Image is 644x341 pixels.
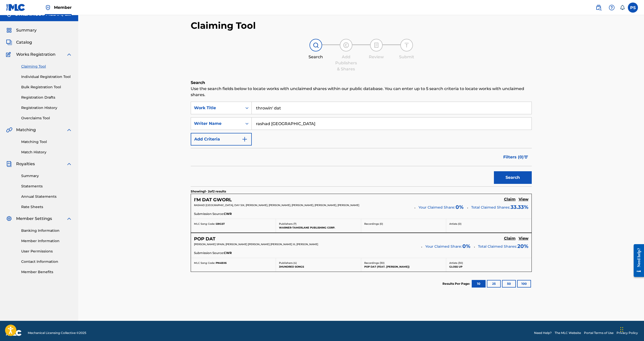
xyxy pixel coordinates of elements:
p: Artists ( 30 ) [449,261,528,265]
span: Submission Source: [194,212,224,216]
p: 3HUNDRED SONGS [279,265,358,269]
span: Your Claimed Share: [418,205,455,210]
p: WARNER-TAMERLANE PUBLISHING CORP. [279,226,358,230]
button: 10 [472,280,486,288]
form: Search Form [191,102,532,186]
a: CatalogCatalog [6,39,32,45]
img: expand [66,161,72,167]
img: Summary [6,27,12,33]
span: Catalog [16,39,32,45]
a: Match History [21,150,72,155]
img: step indicator icon for Review [373,42,379,48]
div: Work Title [194,105,239,111]
h2: Claiming Tool [191,20,256,31]
span: MLC Song Code: [194,222,215,225]
div: Notifications [620,5,625,10]
a: Summary [21,173,72,179]
span: Your Claimed Share: [425,244,462,249]
span: Total Claimed Shares: [471,205,510,210]
a: Overclaims Tool [21,116,72,121]
h5: POP DAT [194,236,215,242]
a: Need Help? [534,331,552,335]
span: Matching [16,127,36,133]
p: Showing 1 - 2 of 2 results [191,189,226,194]
div: Submit [394,54,419,60]
span: Works Registration [16,51,55,58]
iframe: Resource Center [630,240,644,281]
a: Statements [21,184,72,189]
img: 9d2ae6d4665cec9f34b9.svg [242,136,248,142]
img: Member Settings [6,216,12,222]
span: RASHAD [GEOGRAPHIC_DATA], DAY SIX, [PERSON_NAME], [PERSON_NAME], [PERSON_NAME], [PERSON_NAME], [P... [194,204,359,207]
h5: View [519,236,528,241]
span: 0 % [462,242,470,250]
h5: Claim [504,236,516,241]
button: 50 [502,280,516,288]
div: Review [364,54,389,60]
span: PN4BX6 [216,261,227,265]
p: POP DAT (FEAT. [PERSON_NAME]) [364,265,443,269]
span: 20 % [517,242,528,250]
div: Search [303,54,328,60]
img: Works Registration [6,51,13,58]
img: Catalog [6,39,12,45]
a: Claiming Tool [21,64,72,69]
a: The MLC Website [555,331,581,335]
p: Artists ( 0 ) [449,222,528,226]
button: Search [494,171,532,184]
img: step indicator icon for Submit [404,42,410,48]
iframe: Chat Widget [619,317,644,341]
button: 25 [487,280,501,288]
a: Public Search [594,3,604,13]
a: Banking Information [21,228,72,233]
img: expand [66,127,72,133]
img: search [596,5,602,11]
span: CWR [224,251,232,255]
span: MLC Song Code: [194,261,215,265]
p: Use the search fields below to locate works with unclaimed shares within our public database. You... [191,86,532,98]
a: Rate Sheets [21,204,72,210]
a: View [519,197,528,203]
img: help [609,5,615,11]
img: Matching [6,127,12,133]
a: Matching Tool [21,139,72,145]
img: step indicator icon for Add Publishers & Shares [343,42,349,48]
a: Registration History [21,105,72,110]
span: Mechanical Licensing Collective © 2025 [28,331,86,335]
a: Bulk Registration Tool [21,84,72,90]
div: Add Publishers & Shares [333,54,359,72]
img: step indicator icon for Search [313,42,319,48]
span: 33.33 % [511,203,528,211]
span: Member Settings [16,216,52,222]
a: Member Benefits [21,269,72,275]
p: Recordings ( 0 ) [364,222,443,226]
a: Privacy Policy [617,331,638,335]
a: Member Information [21,238,72,244]
div: User Menu [628,3,638,13]
span: Filters ( 0 ) [503,154,524,160]
h5: View [519,197,528,202]
p: Recordings ( 30 ) [364,261,443,265]
img: Top Rightsholder [45,5,51,11]
p: Publishers ( 7 ) [279,222,358,226]
span: I28GST [216,222,225,225]
a: Contact Information [21,259,72,264]
a: Individual Registration Tool [21,74,72,79]
h5: I'M DAT GWORL [194,197,232,203]
span: CWR [224,212,232,216]
button: Filters (0) [500,151,532,163]
p: GLOSS UP [449,265,528,269]
span: [PERSON_NAME] SPAIN, [PERSON_NAME] [PERSON_NAME] [PERSON_NAME] III, [PERSON_NAME] [194,243,318,246]
div: Help [607,3,617,13]
span: Royalties [16,161,35,167]
a: Portal Terms of Use [584,331,613,335]
span: Summary [16,27,37,33]
img: MLC Logo [6,4,25,11]
h6: Search [191,80,532,86]
span: 0 % [456,203,464,211]
img: filter [524,156,528,159]
a: Annual Statements [21,194,72,199]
